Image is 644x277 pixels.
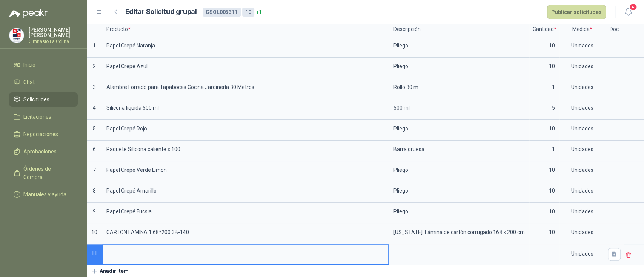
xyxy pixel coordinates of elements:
p: Papel Crepé Naranja [102,37,389,58]
p: Pliego [389,58,529,78]
a: Órdenes de Compra [9,162,78,184]
p: 2 [87,58,102,78]
p: 6 [87,141,102,161]
p: Papel Crepé Azul [102,58,389,78]
p: Unidades [559,78,605,99]
p: 5 [87,120,102,141]
img: Company Logo [9,28,24,43]
p: Medida [559,22,605,37]
p: 5 [529,99,559,120]
a: Solicitudes [9,92,78,107]
p: 10 [529,37,559,58]
p: 4 [87,99,102,120]
a: Manuales y ayuda [9,187,78,202]
p: 1 [529,141,559,161]
p: Unidades [559,161,605,182]
p: 10 [529,223,559,244]
span: Chat [23,78,35,86]
p: 10 [529,58,559,78]
span: Inicio [23,61,35,69]
span: Órdenes de Compra [23,165,71,181]
p: 9 [87,203,102,223]
a: Aprobaciones [9,144,78,159]
p: Papel Crepé Fucsia [102,203,389,223]
p: Pliego [389,120,529,141]
p: Unidades [559,58,605,78]
p: Unidades [559,37,605,58]
p: 500 ml [389,99,529,120]
p: Alambre Forrado para Tapabocas Cocina Jardinería 30 Metros [102,78,389,99]
p: Unidades [559,203,605,223]
a: Chat [9,75,78,89]
button: 4 [621,5,635,19]
p: 10 [529,161,559,182]
span: Negociaciones [23,130,58,138]
p: [PERSON_NAME] [PERSON_NAME] [29,27,78,38]
p: 8 [87,182,102,203]
p: 1 [529,78,559,99]
p: 10 [529,120,559,141]
p: Silicona líquida 500 ml [102,99,389,120]
h2: Editar Solicitud grupal [125,6,197,17]
button: Publicar solicitudes [547,5,606,19]
a: Licitaciones [9,110,78,124]
div: 10 [242,8,254,17]
p: 10 [529,182,559,203]
div: Unidades [560,245,604,262]
p: 10 [87,223,102,244]
span: 4 [629,3,637,11]
p: Rollo 30 m [389,78,529,99]
a: Inicio [9,58,78,72]
p: 1 [87,37,102,58]
p: Unidades [559,120,605,141]
p: 7 [87,161,102,182]
p: Gimnasio La Colina [29,39,78,44]
span: Solicitudes [23,95,49,104]
p: Unidades [559,223,605,244]
p: Unidades [559,99,605,120]
p: Papel Crepé Rojo [102,120,389,141]
p: Cantidad [529,22,559,37]
p: Papel Crepé Verde Limón [102,161,389,182]
p: Papel Crepé Amarillo [102,182,389,203]
span: Licitaciones [23,113,51,121]
p: CARTON LAMINA 1.68*200 3B-140 [102,223,389,244]
p: Barra gruesa [389,141,529,161]
p: Pliego [389,182,529,203]
p: Pliego [389,37,529,58]
div: GSOL005311 [203,8,241,17]
span: + 1 [256,8,262,16]
p: Paquete Silicona caliente x 100 [102,141,389,161]
p: Unidades [559,182,605,203]
span: Manuales y ayuda [23,190,66,199]
span: Aprobaciones [23,147,57,156]
p: Producto [102,22,389,37]
img: Logo peakr [9,9,48,18]
p: Unidades [559,141,605,161]
a: Negociaciones [9,127,78,141]
p: [US_STATE]. Lámina de cartón corrugado 168 x 200 cm [389,223,529,244]
p: Descripción [389,22,529,37]
p: 11 [87,244,102,265]
p: Pliego [389,203,529,223]
p: Pliego [389,161,529,182]
p: 3 [87,78,102,99]
p: Doc [605,22,624,37]
p: 10 [529,203,559,223]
